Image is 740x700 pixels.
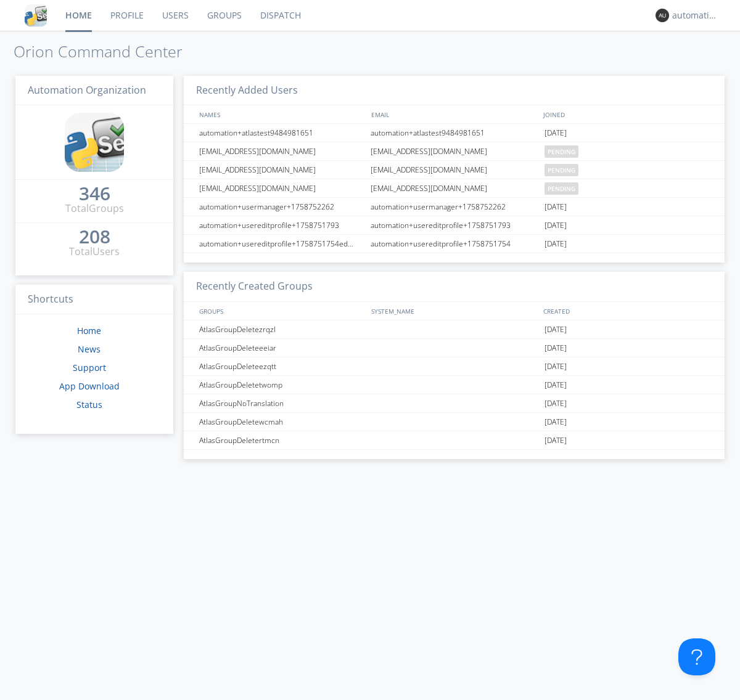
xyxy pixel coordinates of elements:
div: Total Groups [65,201,124,216]
a: 346 [79,187,110,201]
div: AtlasGroupDeleteezqtt [196,357,367,375]
div: JOINED [540,105,713,123]
span: [DATE] [545,413,567,431]
a: automation+usereditprofile+1758751793automation+usereditprofile+1758751793[DATE] [184,216,725,235]
div: SYSTEM_NAME [368,302,540,320]
div: GROUPS [196,302,365,320]
a: Home [77,325,101,336]
span: Automation Organization [28,83,146,97]
div: automation+atlas0017 [672,9,718,22]
div: [EMAIL_ADDRESS][DOMAIN_NAME] [368,161,541,179]
span: [DATE] [545,431,567,450]
a: AtlasGroupDeletezrqzl[DATE] [184,320,725,339]
span: pending [545,182,578,195]
div: 208 [79,230,110,243]
div: CREATED [540,302,713,320]
div: AtlasGroupDeletezrqzl [196,320,367,338]
div: [EMAIL_ADDRESS][DOMAIN_NAME] [196,142,367,160]
span: [DATE] [545,198,567,216]
div: automation+usermanager+1758752262 [196,198,367,216]
span: [DATE] [545,320,567,339]
span: [DATE] [545,216,567,235]
div: automation+usereditprofile+1758751754 [368,235,541,253]
span: pending [545,145,578,158]
div: automation+usermanager+1758752262 [368,198,541,216]
h3: Recently Added Users [184,76,725,106]
a: Support [73,362,106,373]
div: [EMAIL_ADDRESS][DOMAIN_NAME] [196,179,367,197]
img: cddb5a64eb264b2086981ab96f4c1ba7 [25,4,47,26]
div: AtlasGroupDeletertmcn [196,431,367,449]
img: 373638.png [656,9,669,22]
a: AtlasGroupDeletertmcn[DATE] [184,431,725,450]
a: AtlasGroupDeleteeeiar[DATE] [184,339,725,357]
span: [DATE] [545,124,567,142]
div: [EMAIL_ADDRESS][DOMAIN_NAME] [368,179,541,197]
a: News [78,343,101,355]
div: EMAIL [368,105,540,123]
a: Status [76,399,102,410]
div: AtlasGroupDeleteeeiar [196,339,367,357]
a: automation+atlastest9484981651automation+atlastest9484981651[DATE] [184,124,725,142]
a: AtlasGroupDeletewcmah[DATE] [184,413,725,431]
span: [DATE] [545,357,567,376]
div: [EMAIL_ADDRESS][DOMAIN_NAME] [196,161,367,179]
a: App Download [59,380,120,392]
div: automation+atlastest9484981651 [368,124,541,142]
h3: Shortcuts [15,285,173,315]
span: [DATE] [545,235,567,253]
div: AtlasGroupDeletetwomp [196,376,367,394]
a: [EMAIL_ADDRESS][DOMAIN_NAME][EMAIL_ADDRESS][DOMAIN_NAME]pending [184,179,725,198]
a: AtlasGroupNoTranslation[DATE] [184,394,725,413]
img: cddb5a64eb264b2086981ab96f4c1ba7 [65,113,124,172]
div: 346 [79,187,110,200]
div: AtlasGroupDeletewcmah [196,413,367,431]
a: 208 [79,230,110,245]
a: [EMAIL_ADDRESS][DOMAIN_NAME][EMAIL_ADDRESS][DOMAIN_NAME]pending [184,142,725,161]
div: automation+usereditprofile+1758751754editedautomation+usereditprofile+1758751754 [196,235,367,253]
a: automation+usereditprofile+1758751754editedautomation+usereditprofile+1758751754automation+usered... [184,235,725,253]
span: [DATE] [545,339,567,357]
div: automation+usereditprofile+1758751793 [368,216,541,234]
div: automation+usereditprofile+1758751793 [196,216,367,234]
a: automation+usermanager+1758752262automation+usermanager+1758752262[DATE] [184,198,725,216]
span: pending [545,164,578,176]
span: [DATE] [545,376,567,394]
iframe: Toggle Customer Support [678,638,715,675]
div: NAMES [196,105,365,123]
div: automation+atlastest9484981651 [196,124,367,142]
div: [EMAIL_ADDRESS][DOMAIN_NAME] [368,142,541,160]
a: [EMAIL_ADDRESS][DOMAIN_NAME][EMAIL_ADDRESS][DOMAIN_NAME]pending [184,161,725,179]
div: Total Users [69,245,120,259]
h3: Recently Created Groups [184,272,725,302]
a: AtlasGroupDeleteezqtt[DATE] [184,357,725,376]
div: AtlasGroupNoTranslation [196,394,367,412]
span: [DATE] [545,394,567,413]
a: AtlasGroupDeletetwomp[DATE] [184,376,725,394]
